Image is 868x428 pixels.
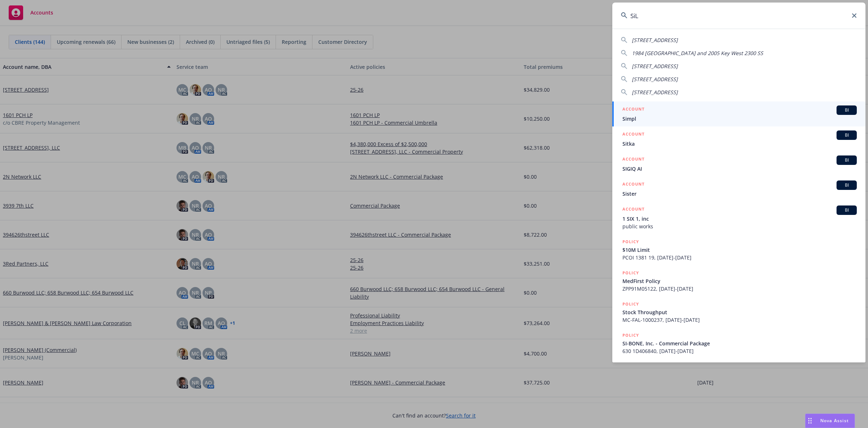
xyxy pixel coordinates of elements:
[839,157,854,163] span: BI
[805,414,814,428] div: Drag to move
[612,151,865,176] a: ACCOUNTBISIGIQ AI
[612,201,865,234] a: ACCOUNTBI1 SIX 1, incpublic works
[622,130,644,139] h5: ACCOUNT
[622,238,639,245] h5: POLICY
[622,115,857,122] span: Simpl
[622,155,644,164] h5: ACCOUNT
[805,414,855,428] button: Nova Assist
[612,101,865,126] a: ACCOUNTBISimpl
[612,3,865,29] input: Search...
[622,180,644,189] h5: ACCOUNT
[632,76,678,83] span: [STREET_ADDRESS]
[622,316,857,324] span: MC-FAL-1000237, [DATE]-[DATE]
[839,132,854,138] span: BI
[622,140,857,147] span: Sitka
[632,89,678,96] span: [STREET_ADDRESS]
[622,300,639,308] h5: POLICY
[622,285,857,292] span: ZPP91M05122, [DATE]-[DATE]
[622,269,639,277] h5: POLICY
[820,417,849,424] span: Nova Assist
[612,296,865,328] a: POLICYStock ThroughputMC-FAL-1000237, [DATE]-[DATE]
[622,105,644,114] h5: ACCOUNT
[612,265,865,296] a: POLICYMedFirst PolicyZPP91M05122, [DATE]-[DATE]
[632,63,678,70] span: [STREET_ADDRESS]
[622,165,857,173] span: SIGIQ AI
[612,234,865,265] a: POLICY$10M LimitPCOI 1381 19, [DATE]-[DATE]
[632,37,678,43] span: [STREET_ADDRESS]
[622,223,857,230] span: public works
[612,176,865,201] a: ACCOUNTBISister
[622,190,857,198] span: Sister
[622,246,857,254] span: $10M Limit
[622,340,857,347] span: SI-BONE, Inc. - Commercial Package
[632,50,763,57] span: 1984 [GEOGRAPHIC_DATA] and 2005 Key West 2300 SS
[839,182,854,188] span: BI
[839,207,854,213] span: BI
[622,215,857,223] span: 1 SIX 1, inc
[622,277,857,285] span: MedFirst Policy
[622,332,639,339] h5: POLICY
[839,107,854,113] span: BI
[622,308,857,316] span: Stock Throughput
[612,328,865,359] a: POLICYSI-BONE, Inc. - Commercial Package630 1D406840, [DATE]-[DATE]
[622,254,857,261] span: PCOI 1381 19, [DATE]-[DATE]
[622,205,644,214] h5: ACCOUNT
[612,126,865,151] a: ACCOUNTBISitka
[622,347,857,355] span: 630 1D406840, [DATE]-[DATE]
